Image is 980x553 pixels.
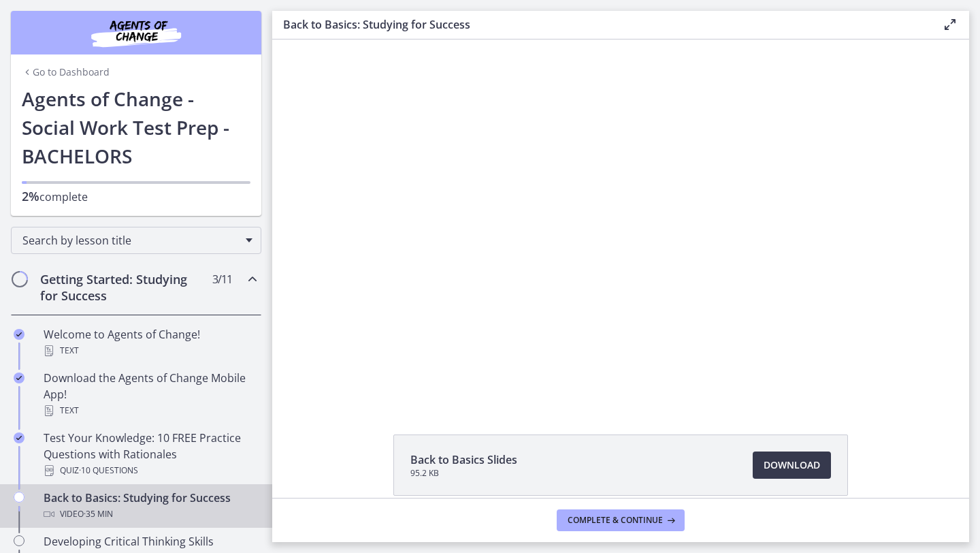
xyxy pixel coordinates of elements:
span: 3 / 11 [212,271,232,287]
button: Complete & continue [557,509,685,531]
div: Text [44,343,256,359]
i: Completed [14,432,24,443]
a: Download [753,452,831,479]
span: Search by lesson title [22,233,239,248]
span: Complete & continue [568,515,663,526]
div: Quiz [44,462,256,479]
i: Completed [14,329,24,340]
div: Download the Agents of Change Mobile App! [44,370,256,419]
h2: Getting Started: Studying for Success [40,271,206,304]
span: 95.2 KB [410,468,517,479]
span: · 10 Questions [79,462,138,479]
div: Search by lesson title [11,227,261,254]
h3: Back to Basics: Studying for Success [283,16,920,33]
div: Video [44,506,256,522]
span: 2% [22,188,39,204]
img: Agents of Change Social Work Test Prep [54,16,218,49]
a: Go to Dashboard [22,65,110,79]
span: · 35 min [84,506,113,522]
span: Download [764,457,820,473]
span: Back to Basics Slides [410,452,517,468]
iframe: To enrich screen reader interactions, please activate Accessibility in Grammarly extension settings [272,39,969,403]
div: Text [44,402,256,419]
i: Completed [14,373,24,383]
h1: Agents of Change - Social Work Test Prep - BACHELORS [22,84,250,170]
p: complete [22,188,250,205]
div: Test Your Knowledge: 10 FREE Practice Questions with Rationales [44,430,256,479]
div: Welcome to Agents of Change! [44,326,256,359]
div: Back to Basics: Studying for Success [44,490,256,522]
